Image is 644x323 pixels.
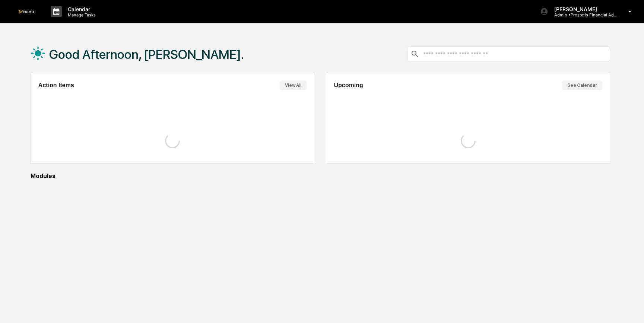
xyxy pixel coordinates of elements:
[280,80,307,90] button: View All
[334,82,363,89] h2: Upcoming
[49,47,244,62] h1: Good Afternoon, [PERSON_NAME].
[562,80,602,90] button: See Calendar
[18,10,36,13] img: logo
[548,12,618,18] p: Admin • Prostatis Financial Advisors
[38,82,74,89] h2: Action Items
[62,12,99,18] p: Manage Tasks
[31,172,610,180] div: Modules
[548,6,618,12] p: [PERSON_NAME]
[62,6,99,12] p: Calendar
